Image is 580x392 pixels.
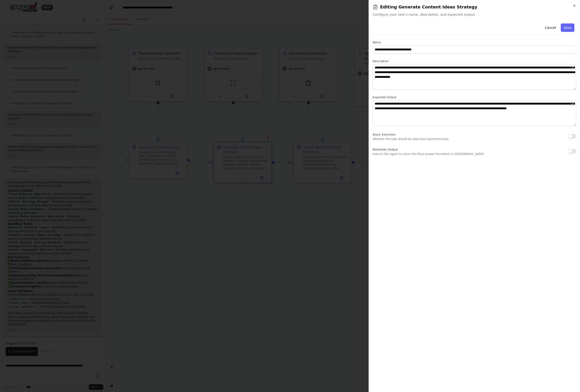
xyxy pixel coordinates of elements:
span: Configure your task's name, description, and expected output. [373,12,576,17]
button: Cancel [542,23,559,32]
label: Expected Output [373,95,576,99]
label: Description [373,59,576,63]
button: Save [561,23,574,32]
span: Markdown Output [373,148,398,151]
h2: Editing Generate Content Ideas Strategy [373,4,576,10]
p: Whether the task should be executed asynchronously. [373,137,449,141]
label: Name [373,41,576,44]
button: Open in editor [570,101,575,107]
span: Async Execution [373,133,396,136]
p: Instruct the agent to return the final answer formatted in [GEOGRAPHIC_DATA] [373,152,484,156]
button: Open in editor [570,65,575,71]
